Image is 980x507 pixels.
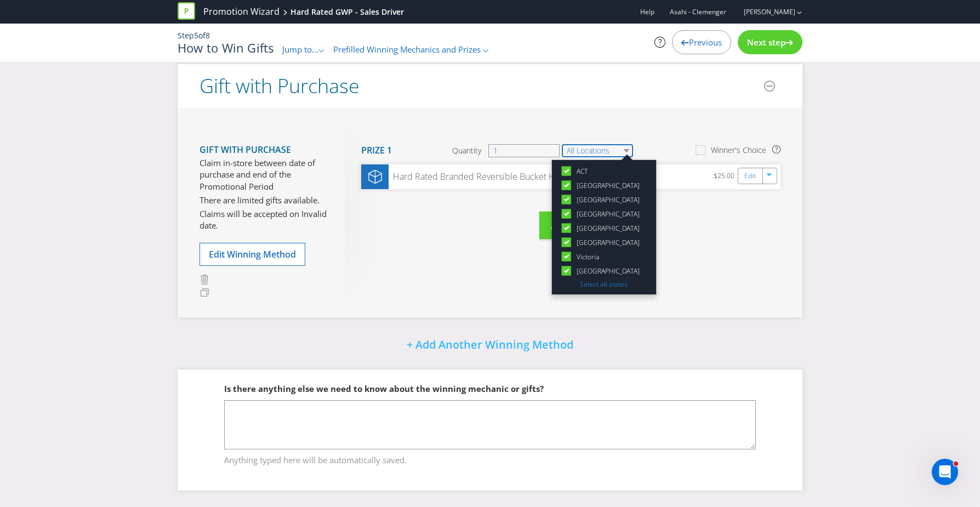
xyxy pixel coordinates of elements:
button: AddGift [539,212,602,240]
a: Help [640,7,654,16]
span: Quantity [452,145,481,156]
span: Edit Winning Method [209,248,296,260]
span: Is there anything else we need to know about the winning mechanic or gifts? [224,383,544,394]
a: Promotion Wizard [203,5,280,18]
div: Hard Rated Branded Reversible Bucket Hat [389,170,562,183]
h4: Prize 1 [361,146,392,156]
span: of [198,30,206,41]
span: [GEOGRAPHIC_DATA] [577,181,640,190]
button: + Add Another Winning Method [379,334,601,357]
a: Edit [744,170,756,183]
div: $25.00 [714,170,738,184]
span: Previous [689,37,722,48]
h4: Gift with Purchase [200,145,328,155]
span: [GEOGRAPHIC_DATA] [577,238,640,247]
div: Hard Rated GWP - Sales Driver [290,7,404,18]
span: + Add Another Winning Method [407,337,573,352]
span: [GEOGRAPHIC_DATA] [577,209,640,219]
p: There are limited gifts available. [200,195,328,206]
span: Prefilled Winning Mechanics and Prizes [333,44,481,55]
div: Winner's Choice [711,145,766,156]
span: Asahi - Clemenger [670,7,726,16]
span: ACT [577,167,588,176]
span: 8 [206,30,210,41]
span: [GEOGRAPHIC_DATA] [577,195,640,204]
span: Jump to... [282,44,318,55]
span: Next step [747,37,785,48]
span: Victoria [577,252,599,261]
h1: How to Win Gifts [178,41,274,54]
a: Select all states [580,280,628,289]
p: Claims will be accepted on Invalid date. [200,208,328,232]
button: Edit Winning Method [200,243,305,266]
iframe: Intercom live chat [932,459,958,485]
span: [GEOGRAPHIC_DATA] [577,224,640,233]
h2: Gift with Purchase [200,75,360,97]
span: [GEOGRAPHIC_DATA] [577,266,640,276]
span: 5 [194,30,198,41]
p: Claim in-store between date of purchase and end of the Promotional Period [200,157,328,192]
span: Anything typed here will be automatically saved. [224,450,756,466]
span: Step [178,30,194,41]
a: [PERSON_NAME] [733,7,795,16]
